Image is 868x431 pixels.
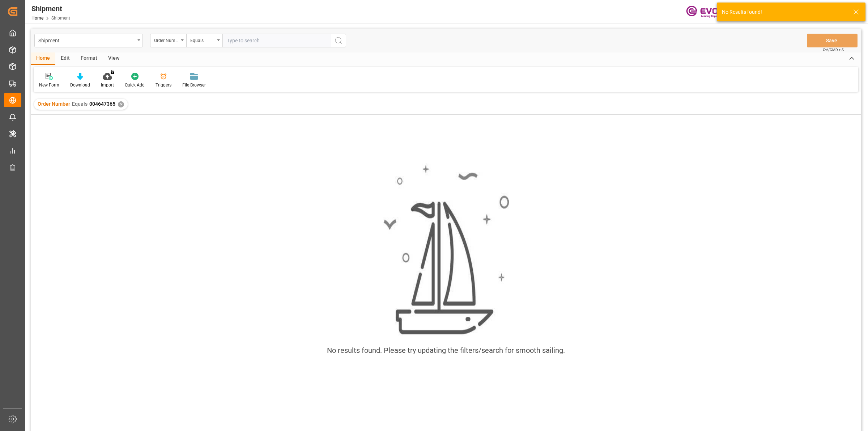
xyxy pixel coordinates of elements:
[190,35,215,44] div: Equals
[331,34,346,47] button: search button
[70,82,90,88] div: Download
[150,34,186,47] button: open menu
[327,345,565,356] div: No results found. Please try updating the filters/search for smooth sailing.
[39,82,59,88] div: New Form
[807,34,858,47] button: Save
[31,3,70,14] div: Shipment
[182,82,206,88] div: File Browser
[31,16,43,21] a: Home
[75,52,103,65] div: Format
[125,82,145,88] div: Quick Add
[38,35,135,45] div: Shipment
[186,34,222,47] button: open menu
[31,52,55,65] div: Home
[823,47,844,52] span: Ctrl/CMD + S
[89,101,115,107] span: 004647365
[722,8,846,16] div: No Results found!
[72,101,88,107] span: Equals
[222,34,331,47] input: Type to search
[383,164,509,336] img: smooth_sailing.jpeg
[156,82,171,88] div: Triggers
[103,52,125,65] div: View
[55,52,75,65] div: Edit
[38,101,70,107] span: Order Number
[34,34,143,47] button: open menu
[118,101,124,107] div: ✕
[686,5,733,18] img: Evonik-brand-mark-Deep-Purple-RGB.jpeg_1700498283.jpeg
[154,35,179,44] div: Order Number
